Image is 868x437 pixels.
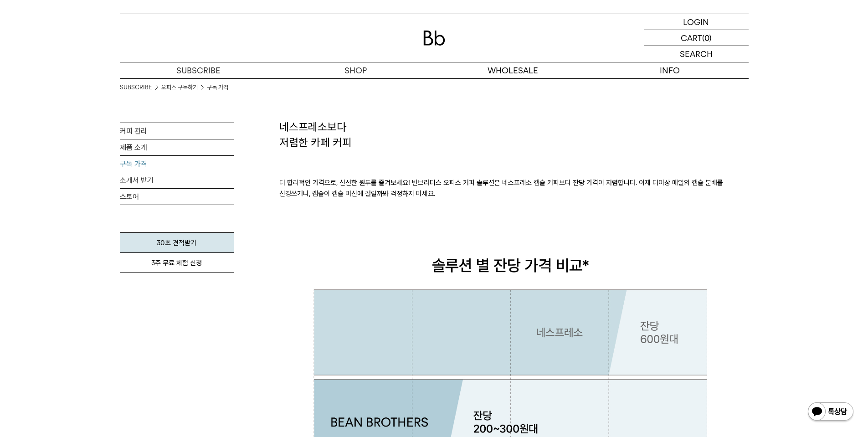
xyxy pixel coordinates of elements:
a: 소개서 받기 [120,172,234,188]
p: LOGIN [683,14,709,30]
a: 구독 가격 [207,83,228,92]
a: CART (0) [644,30,749,46]
a: 스토어 [120,189,234,205]
a: 오피스 구독하기 [161,83,198,92]
img: 로고 [423,31,445,46]
a: LOGIN [644,14,749,30]
p: WHOLESALE [434,62,591,78]
p: 더 합리적인 가격으로, 신선한 원두를 즐겨보세요! 빈브라더스 오피스 커피 솔루션은 네스프레소 캡슐 커피보다 잔당 가격이 저렴합니다. 이제 더이상 매일의 캡슐 분배를 신경쓰거나... [279,150,749,226]
a: 구독 가격 [120,156,234,172]
a: 30초 견적받기 [120,232,234,253]
p: SEARCH [680,46,713,62]
img: 카카오톡 채널 1:1 채팅 버튼 [807,401,854,423]
a: 3주 무료 체험 신청 [120,253,234,273]
a: SHOP [277,62,434,78]
a: SUBSCRIBE [120,62,277,78]
p: INFO [591,62,749,78]
p: CART [681,30,702,46]
a: 제품 소개 [120,139,234,155]
a: SUBSCRIBE [120,83,152,92]
p: (0) [702,30,712,46]
h2: 네스프레소보다 저렴한 카페 커피 [279,119,749,150]
a: 커피 관리 [120,123,234,139]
